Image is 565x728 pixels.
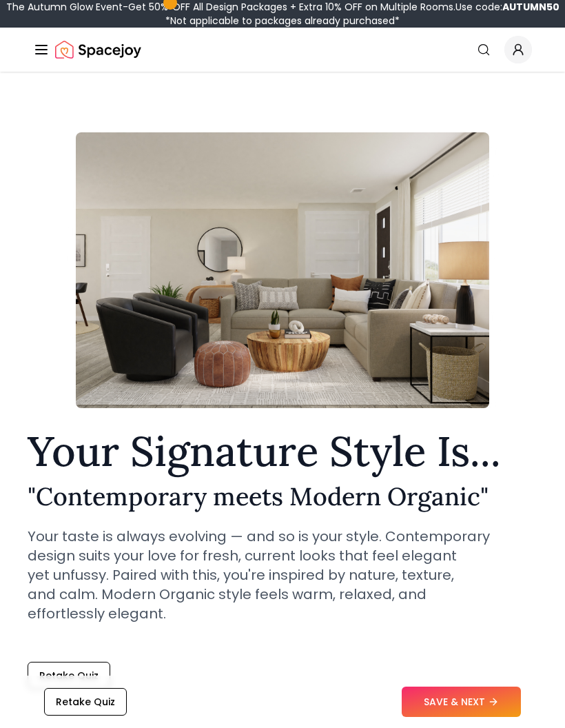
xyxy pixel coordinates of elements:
[76,132,489,408] img: Contemporary meets Modern Organic Style Example
[55,36,141,63] img: Spacejoy Logo
[165,14,400,28] span: *Not applicable to packages already purchased*
[33,28,532,72] nav: Global
[28,527,491,623] p: Your taste is always evolving — and so is your style. Contemporary design suits your love for fre...
[28,483,537,510] h2: " Contemporary meets Modern Organic "
[28,662,110,689] button: Retake Quiz
[55,36,141,63] a: Spacejoy
[28,430,537,472] h1: Your Signature Style Is...
[44,688,127,716] button: Retake Quiz
[402,687,521,717] button: SAVE & NEXT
